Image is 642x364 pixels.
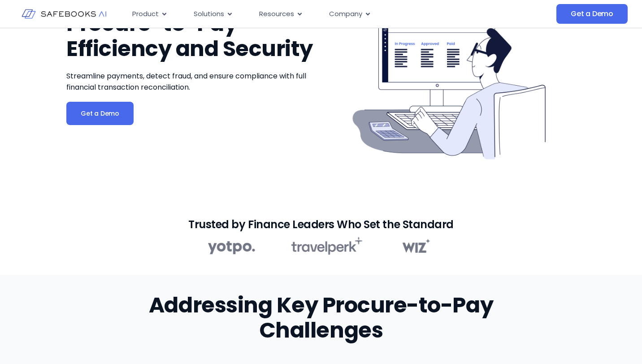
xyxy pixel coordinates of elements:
[125,5,488,23] nav: Menu
[188,220,453,229] h2: Trusted by Finance Leaders Who Set the Standard
[329,9,362,19] span: Company
[125,5,488,23] div: Menu Toggle
[208,235,434,256] img: Procure-to-pay 2
[109,293,533,343] h2: Addressing Key Procure-to-Pay Challenges
[571,9,613,18] span: Get a Demo
[81,109,119,118] span: Get a Demo
[556,4,628,24] a: Get a Demo
[194,9,224,19] span: Solutions
[66,102,134,125] a: Get a Demo
[132,9,159,19] span: Product
[259,9,294,19] span: Resources
[66,11,317,61] h1: Procure-to-Pay Efficiency and Security
[66,71,306,92] span: Streamline payments, detect fraud, and ensure compliance with full financial transaction reconcil...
